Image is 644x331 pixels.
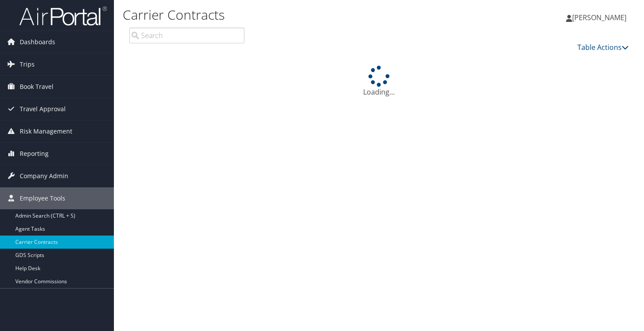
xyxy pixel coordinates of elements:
span: Reporting [20,143,49,165]
div: Loading... [123,66,635,97]
h1: Carrier Contracts [123,6,464,24]
span: [PERSON_NAME] [572,13,626,22]
span: Employee Tools [20,187,65,209]
span: Company Admin [20,165,68,187]
span: Risk Management [20,120,72,142]
a: Table Actions [577,42,629,52]
img: airportal-logo.png [19,6,107,26]
span: Trips [20,53,35,75]
span: Dashboards [20,31,55,53]
a: [PERSON_NAME] [566,4,635,31]
span: Travel Approval [20,98,66,120]
span: Book Travel [20,76,53,98]
input: Search [129,28,244,43]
